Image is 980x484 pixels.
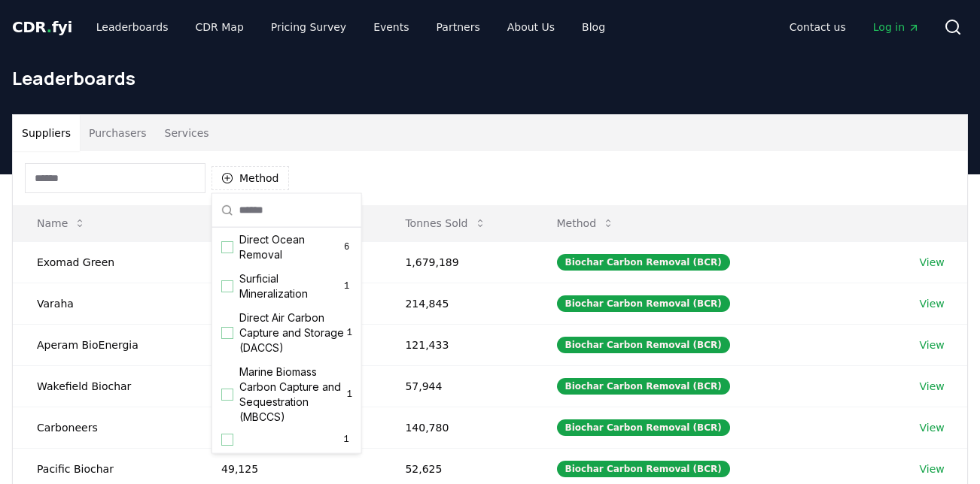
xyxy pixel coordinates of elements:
[209,208,342,238] button: Tonnes Delivered
[381,365,532,407] td: 57,944
[919,296,944,311] a: View
[84,14,181,41] a: Leaderboards
[156,115,218,151] button: Services
[340,434,352,446] span: 1
[25,208,98,238] button: Name
[47,18,52,36] span: .
[184,14,256,41] a: CDR Map
[239,310,347,355] span: Direct Air Carbon Capture and Storage (DACCS)
[919,420,944,435] a: View
[13,283,197,324] td: Varaha
[197,324,381,365] td: 89,548
[425,14,492,41] a: Partners
[84,14,617,41] nav: Main
[545,208,627,238] button: Method
[12,18,72,36] span: CDR fyi
[239,271,341,301] span: Surficial Mineralization
[557,337,730,353] div: Biochar Carbon Removal (BCR)
[495,14,567,41] a: About Us
[12,17,72,38] a: CDR.fyi
[13,407,197,448] td: Carboneers
[557,419,730,436] div: Biochar Carbon Removal (BCR)
[919,461,944,476] a: View
[197,241,381,283] td: 196,274
[361,14,421,41] a: Events
[381,407,532,448] td: 140,780
[557,461,730,477] div: Biochar Carbon Removal (BCR)
[259,14,358,41] a: Pricing Survey
[13,241,197,283] td: Exomad Green
[861,14,932,41] a: Log in
[570,14,617,41] a: Blog
[197,407,381,448] td: 54,730
[212,166,289,190] button: Method
[13,115,80,151] button: Suppliers
[919,379,944,394] a: View
[346,327,352,339] span: 1
[557,295,730,312] div: Biochar Carbon Removal (BCR)
[778,14,858,41] a: Contact us
[919,255,944,270] a: View
[381,283,532,324] td: 214,845
[12,66,968,90] h1: Leaderboards
[557,254,730,271] div: Biochar Carbon Removal (BCR)
[778,14,932,41] nav: Main
[341,280,352,292] span: 1
[239,232,341,262] span: Direct Ocean Removal
[239,365,347,425] span: Marine Biomass Carbon Capture and Sequestration (MBCCS)
[381,324,532,365] td: 121,433
[13,365,197,407] td: Wakefield Biochar
[341,241,352,253] span: 6
[80,115,156,151] button: Purchasers
[197,283,381,324] td: 99,512
[919,337,944,352] a: View
[13,324,197,365] td: Aperam BioEnergia
[346,389,352,401] span: 1
[873,20,920,35] span: Log in
[393,208,498,238] button: Tonnes Sold
[197,365,381,407] td: 57,936
[381,241,532,283] td: 1,679,189
[557,378,730,395] div: Biochar Carbon Removal (BCR)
